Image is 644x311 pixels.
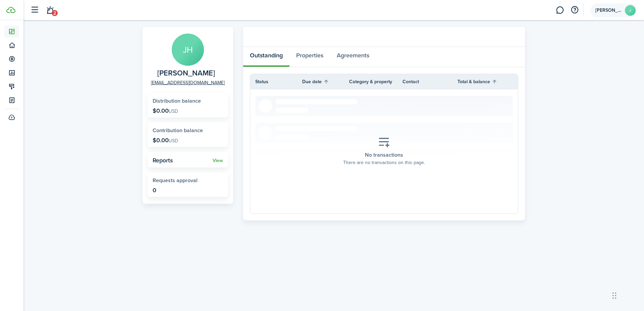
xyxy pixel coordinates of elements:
[302,77,349,86] th: Sort
[52,10,58,16] span: 2
[153,177,223,184] widget-stats-title: Requests approval
[455,77,502,86] th: Sort
[6,7,15,13] img: TenantCloud
[153,157,213,164] widget-stats-description: Reports
[569,4,580,16] button: Open resource center
[153,137,178,144] p: $0.00
[365,151,403,159] placeholder-title: No transactions
[625,5,636,16] avatar-text: J
[151,79,225,86] a: [EMAIL_ADDRESS][DOMAIN_NAME]
[289,47,330,67] a: Properties
[153,187,156,194] widget-stats-description: 0
[157,69,218,77] panel-main-description: [PERSON_NAME]
[250,78,302,85] th: Status
[44,2,56,19] a: Notifications
[213,158,223,163] a: View
[28,4,41,16] button: Open sidebar
[343,159,425,166] placeholder-description: There are no transactions on this page.
[153,98,223,104] widget-stats-title: Distribution balance
[172,34,204,66] avatar-text: JH
[153,127,223,134] widget-stats-title: Contribution balance
[402,78,456,85] th: Contact
[595,8,622,13] span: Jonathan
[169,137,178,144] span: USD
[330,47,376,67] a: Agreements
[532,239,644,311] iframe: Chat Widget
[612,286,616,306] div: Drag
[349,78,402,85] th: Category & property
[153,107,178,114] p: $0.00
[169,108,178,115] span: USD
[553,2,566,19] a: Messaging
